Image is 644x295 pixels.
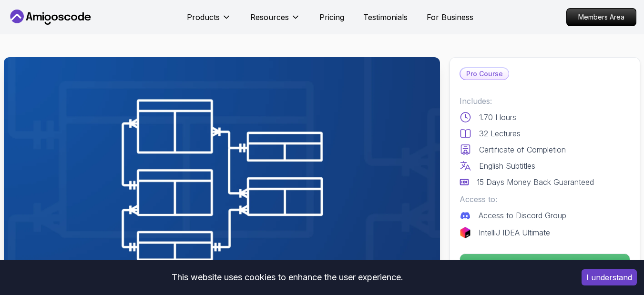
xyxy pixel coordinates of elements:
p: Access to Discord Group [479,210,566,221]
button: Products [187,11,231,31]
a: Members Area [566,8,636,26]
p: 32 Lectures [479,128,521,139]
p: 15 Days Money Back Guaranteed [477,176,594,188]
p: Includes: [460,95,630,107]
a: Testimonials [363,11,408,23]
button: Resources [250,11,300,31]
p: Pro Course [460,68,509,80]
p: IntelliJ IDEA Ultimate [479,227,550,238]
a: Pricing [319,11,344,23]
p: English Subtitles [479,160,535,172]
p: Resources [250,11,289,23]
p: 1.70 Hours [479,112,516,123]
p: Products [187,11,220,23]
img: jetbrains logo [460,227,471,238]
p: Members Area [567,9,636,26]
p: Certificate of Completion [479,144,566,155]
button: Accept cookies [582,269,637,285]
p: Access to: [460,193,630,205]
div: This website uses cookies to enhance the user experience. [7,267,567,288]
button: Get Started [460,254,630,275]
p: Get Started [460,254,630,275]
a: For Business [427,11,473,23]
